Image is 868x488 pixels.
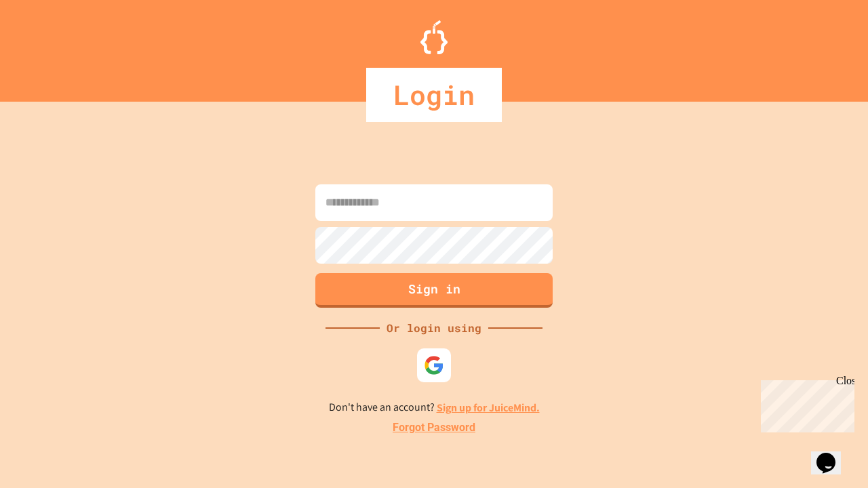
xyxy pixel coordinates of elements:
div: Chat with us now!Close [5,5,94,86]
img: Logo.svg [420,20,448,54]
a: Sign up for JuiceMind. [437,401,540,415]
iframe: chat widget [811,434,854,474]
button: Sign in [315,273,553,308]
iframe: chat widget [755,375,854,432]
div: Login [366,68,502,122]
img: google-icon.svg [424,355,444,375]
div: Or login using [380,320,488,336]
p: Don't have an account? [329,399,540,416]
a: Forgot Password [393,420,475,436]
